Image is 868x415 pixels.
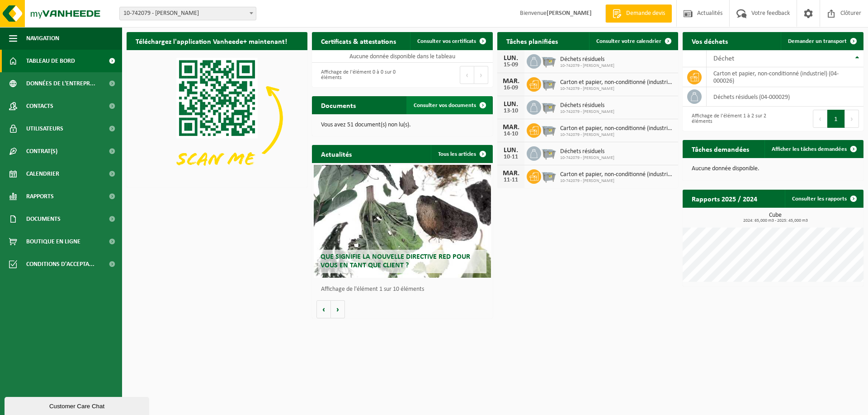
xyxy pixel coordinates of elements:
[321,122,484,128] p: Vous avez 51 document(s) non lu(s).
[460,66,474,84] button: Previous
[314,165,491,278] a: Que signifie la nouvelle directive RED pour vous en tant que client ?
[127,50,307,186] img: Download de VHEPlus App
[312,32,405,50] h2: Certificats & attestations
[502,131,520,137] div: 14-10
[845,110,859,128] button: Next
[417,38,476,44] span: Consulter vos certificats
[410,32,492,50] a: Consulter vos certificats
[120,7,256,20] span: 10-742079 - BRUNELLE MICHEL - BRUGELETTE
[560,132,674,138] span: 10-742079 - [PERSON_NAME]
[119,7,256,20] span: 10-742079 - BRUNELLE MICHEL - BRUGELETTE
[683,190,766,207] h2: Rapports 2025 / 2024
[26,163,59,185] span: Calendrier
[560,148,614,155] span: Déchets résiduels
[781,32,863,50] a: Demander un transport
[502,154,520,160] div: 10-11
[26,95,53,117] span: Contacts
[502,78,520,85] div: MAR.
[26,185,54,208] span: Rapports
[560,109,614,115] span: 10-742079 - [PERSON_NAME]
[316,300,331,318] button: Vorige
[560,56,614,63] span: Déchets résiduels
[560,155,614,161] span: 10-742079 - [PERSON_NAME]
[541,53,557,68] img: WB-2500-GAL-GY-01
[687,109,769,129] div: Affichage de l'élément 1 à 2 sur 2 éléments
[560,171,674,178] span: Carton et papier, non-conditionné (industriel)
[321,253,470,269] span: Que signifie la nouvelle directive RED pour vous en tant que client ?
[560,63,614,69] span: 10-742079 - [PERSON_NAME]
[414,103,476,108] span: Consulter vos documents
[541,99,557,114] img: WB-2500-GAL-GY-01
[26,253,94,275] span: Conditions d'accepta...
[713,55,734,62] span: Déchet
[502,124,520,131] div: MAR.
[560,79,674,86] span: Carton et papier, non-conditionné (industriel)
[785,190,863,208] a: Consulter les rapports
[541,76,557,91] img: WB-2500-GAL-GY-01
[26,27,59,50] span: Navigation
[683,32,737,50] h2: Vos déchets
[497,32,567,50] h2: Tâches planifiées
[502,170,520,177] div: MAR.
[596,38,661,44] span: Consulter votre calendrier
[605,5,672,23] a: Demande devis
[502,101,520,108] div: LUN.
[541,168,557,183] img: WB-2500-GAL-GY-01
[687,212,863,223] h3: Cube
[312,145,361,163] h2: Actualités
[431,145,492,163] a: Tous les articles
[502,62,520,68] div: 15-09
[312,96,365,114] h2: Documents
[687,219,863,223] span: 2024: 65,000 m3 - 2025: 45,000 m3
[502,108,520,114] div: 13-10
[707,87,863,107] td: déchets résiduels (04-000029)
[772,146,847,152] span: Afficher les tâches demandées
[26,50,75,72] span: Tableau de bord
[316,65,398,85] div: Affichage de l'élément 0 à 0 sur 0 éléments
[764,140,863,158] a: Afficher les tâches demandées
[26,230,80,253] span: Boutique en ligne
[541,122,557,137] img: WB-2500-GAL-GY-01
[827,110,845,128] button: 1
[547,10,592,17] strong: [PERSON_NAME]
[683,140,758,158] h2: Tâches demandées
[331,300,345,318] button: Volgende
[26,72,95,95] span: Données de l'entrepr...
[560,86,674,92] span: 10-742079 - [PERSON_NAME]
[624,9,667,18] span: Demande devis
[502,147,520,154] div: LUN.
[321,286,488,293] p: Affichage de l'élément 1 sur 10 éléments
[707,67,863,87] td: carton et papier, non-conditionné (industriel) (04-000026)
[589,32,677,50] a: Consulter votre calendrier
[813,110,827,128] button: Previous
[502,177,520,183] div: 11-11
[5,395,151,415] iframe: chat widget
[312,50,493,63] td: Aucune donnée disponible dans le tableau
[560,102,614,109] span: Déchets résiduels
[474,66,488,84] button: Next
[692,166,854,172] p: Aucune donnée disponible.
[26,140,57,163] span: Contrat(s)
[560,125,674,132] span: Carton et papier, non-conditionné (industriel)
[560,178,674,184] span: 10-742079 - [PERSON_NAME]
[541,145,557,160] img: WB-2500-GAL-GY-01
[127,32,296,50] h2: Téléchargez l'application Vanheede+ maintenant!
[502,85,520,91] div: 16-09
[26,117,63,140] span: Utilisateurs
[406,96,492,114] a: Consulter vos documents
[502,55,520,62] div: LUN.
[26,208,61,230] span: Documents
[788,38,847,44] span: Demander un transport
